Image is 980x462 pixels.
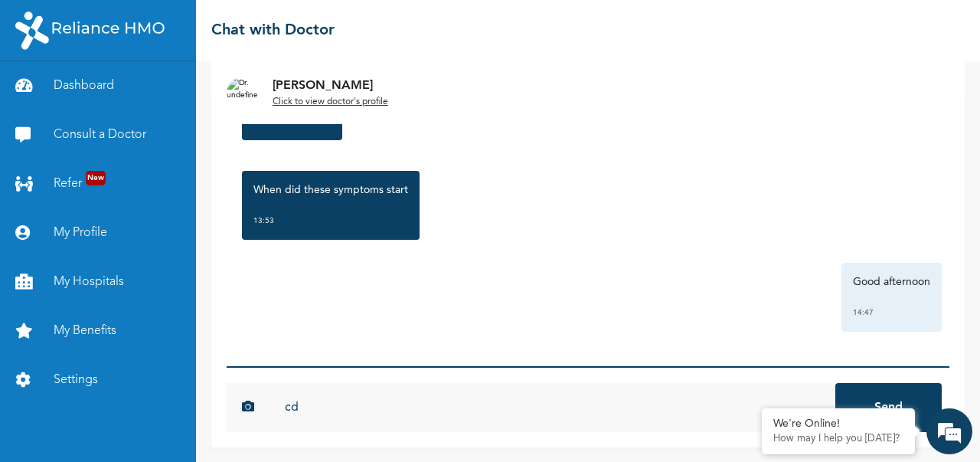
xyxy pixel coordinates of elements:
button: Send [835,383,942,432]
h2: Chat with Doctor [211,19,335,42]
u: Click to view doctor's profile [273,97,388,106]
img: RelianceHMO's Logo [15,11,165,50]
span: Conversation [8,411,150,421]
input: Chat with doctor [269,383,835,432]
div: 13:53 [253,213,408,228]
p: When did these symptoms start [253,182,408,198]
textarea: Type your message and hit 'Enter' [8,330,292,384]
img: Dr. undefined` [227,77,257,108]
div: FAQs [150,384,292,431]
span: We're online! [89,149,211,303]
p: Good afternoon [853,274,930,290]
span: New [86,171,106,185]
img: d_794563401_company_1708531726252_794563401 [28,77,62,115]
p: [PERSON_NAME] [273,77,388,95]
p: How may I help you today? [773,433,903,445]
div: We're Online! [773,418,903,431]
div: Minimize live chat window [251,8,288,44]
div: Chat with us now [80,86,257,106]
div: 14:47 [853,305,930,320]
